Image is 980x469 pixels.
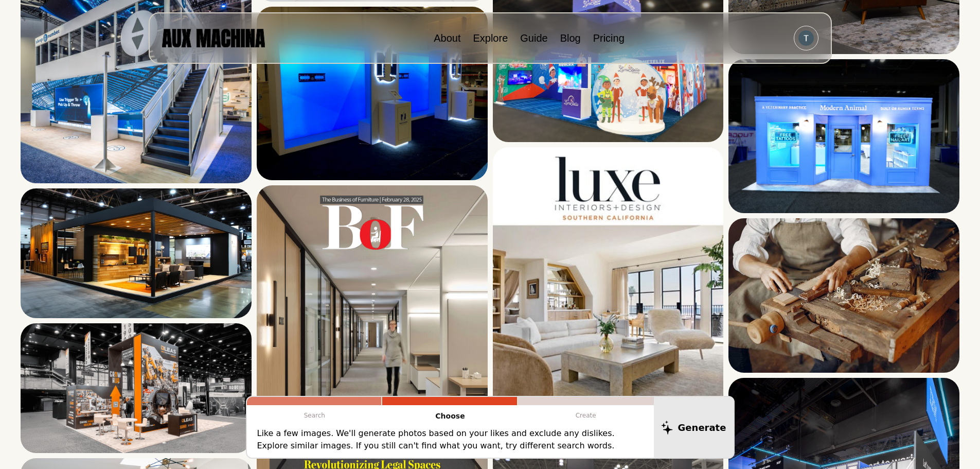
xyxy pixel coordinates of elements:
[798,30,814,46] img: Avatar
[257,7,488,180] img: Search result
[434,32,460,44] a: About
[21,188,252,318] img: Search result
[593,32,625,44] a: Pricing
[257,427,644,452] p: Like a few images. We'll generate photos based on your likes and exclude any dislikes. Explore si...
[162,29,265,47] img: AUX MACHINA
[560,32,581,44] a: Blog
[728,59,959,213] img: Search result
[21,323,252,453] img: Search result
[654,397,734,458] button: Generate
[493,147,724,427] img: Search result
[382,405,518,427] p: Choose
[520,32,547,44] a: Guide
[473,32,508,44] a: Explore
[728,218,959,372] img: Search result
[518,405,654,426] p: Create
[247,405,383,426] p: Search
